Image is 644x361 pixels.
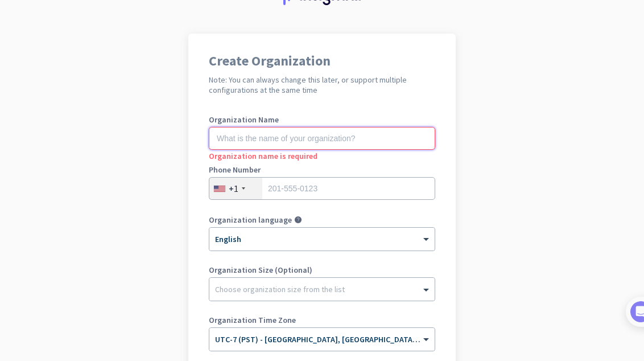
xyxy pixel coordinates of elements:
div: +1 [229,183,238,194]
input: What is the name of your organization? [209,127,435,150]
label: Phone Number [209,166,435,174]
i: help [294,216,302,224]
label: Organization language [209,216,292,224]
label: Organization Size (Optional) [209,266,435,274]
span: Organization name is required [209,151,317,161]
label: Organization Name [209,116,435,124]
h2: Note: You can always change this later, or support multiple configurations at the same time [209,75,435,95]
label: Organization Time Zone [209,316,435,324]
h1: Create Organization [209,54,435,68]
input: 201-555-0123 [209,177,435,200]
